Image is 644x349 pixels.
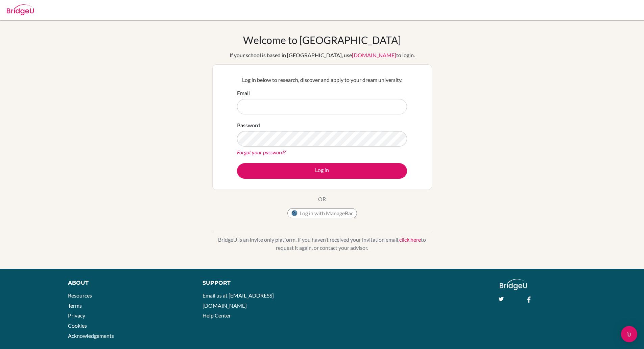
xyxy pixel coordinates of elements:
a: Resources [68,292,92,299]
a: Acknowledgements [68,332,114,339]
a: click here [399,236,421,243]
p: OR [318,195,326,203]
img: logo_white@2x-f4f0deed5e89b7ecb1c2cc34c3e3d731f90f0f143d5ea2071677605dd97b5244.png [500,279,527,290]
a: Forgot your password? [237,149,286,155]
div: About [68,279,187,287]
h1: Welcome to [GEOGRAPHIC_DATA] [243,34,401,46]
img: Bridge-U [7,4,34,15]
p: Log in below to research, discover and apply to your dream university. [237,76,407,84]
a: Terms [68,302,82,309]
p: BridgeU is an invite only platform. If you haven’t received your invitation email, to request it ... [212,236,432,252]
div: If your school is based in [GEOGRAPHIC_DATA], use to login. [230,51,415,59]
a: Cookies [68,322,87,329]
div: Open Intercom Messenger [621,326,637,342]
a: Email us at [EMAIL_ADDRESS][DOMAIN_NAME] [202,292,274,309]
div: Support [202,279,314,287]
label: Password [237,121,260,129]
label: Email [237,89,250,97]
button: Log in [237,163,407,179]
a: Help Center [202,312,231,319]
button: Log in with ManageBac [287,208,357,218]
a: [DOMAIN_NAME] [352,52,396,58]
a: Privacy [68,312,85,319]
